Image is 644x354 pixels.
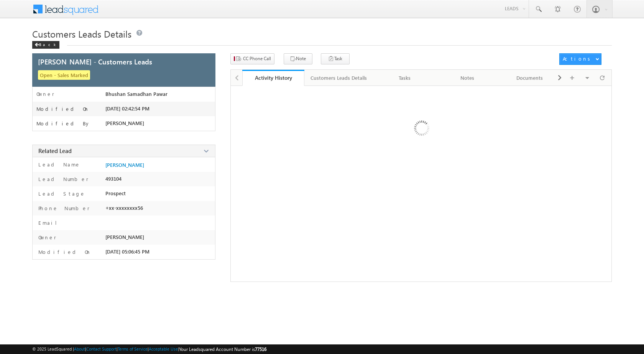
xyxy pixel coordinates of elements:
a: Customers Leads Details [304,70,374,86]
span: Prospect [105,190,126,196]
div: Notes [442,73,492,82]
a: Documents [499,70,561,86]
label: Phone Number [36,205,90,212]
a: Tasks [374,70,436,86]
span: [PERSON_NAME] - Customers Leads [38,58,152,65]
label: Lead Stage [36,190,85,197]
label: Modified On [36,106,89,112]
a: Activity History [242,70,305,86]
div: Documents [505,73,554,82]
div: Actions [563,55,593,62]
label: Modified On [36,249,91,255]
div: Customers Leads Details [310,73,367,82]
label: Modified By [36,120,90,127]
button: Actions [559,53,601,65]
div: Tasks [380,73,429,82]
div: Activity History [248,74,299,81]
img: Loading ... [381,90,461,169]
span: [DATE] 05:06:45 PM [105,249,149,255]
button: Note [284,53,312,64]
a: [PERSON_NAME] [105,162,144,168]
button: Task [321,53,350,64]
span: CC Phone Call [243,55,271,62]
a: Notes [436,70,499,86]
label: Owner [36,91,54,97]
label: Lead Number [36,176,89,183]
label: Email [36,219,63,226]
a: About [74,346,85,351]
span: +xx-xxxxxxxx56 [105,205,143,211]
span: Your Leadsquared Account Number is [179,346,266,352]
span: 77516 [255,346,266,352]
a: Acceptable Use [149,346,178,351]
span: Customers Leads Details [32,28,131,40]
span: 493104 [105,176,122,182]
div: Back [32,41,59,49]
a: Contact Support [86,346,117,351]
span: © 2025 LeadSquared | | | | | [32,346,266,353]
span: [PERSON_NAME] [105,234,144,240]
a: Terms of Service [118,346,148,351]
span: [DATE] 02:42:54 PM [105,105,149,112]
span: Open - Sales Marked [38,70,90,80]
span: [PERSON_NAME] [105,120,144,126]
label: Owner [36,234,56,241]
span: Bhushan Samadhan Pawar [105,91,168,97]
span: Related Lead [38,147,72,155]
label: Lead Name [36,161,80,168]
button: CC Phone Call [230,53,274,64]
